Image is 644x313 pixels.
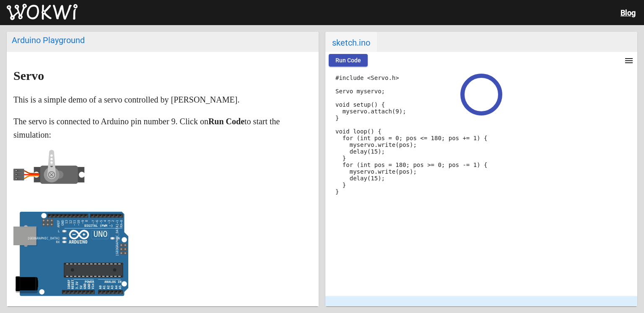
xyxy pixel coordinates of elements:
[325,32,377,52] span: sketch.ino
[335,57,361,64] span: Run Code
[329,54,368,67] button: Run Code
[624,56,634,66] mat-icon: menu
[12,35,314,45] div: Arduino Playground
[335,74,487,195] code: #include <Servo.h> Servo myservo; void setup() { myservo.attach(9); } void loop() { for (int pos ...
[208,117,244,126] strong: Run Code
[13,115,312,141] p: The servo is connected to Arduino pin number 9. Click on to start the simulation:
[13,93,312,106] p: This is a simple demo of a servo controlled by [PERSON_NAME].
[13,69,312,82] h1: Servo
[621,8,636,17] a: Blog
[7,4,78,21] img: Wokwi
